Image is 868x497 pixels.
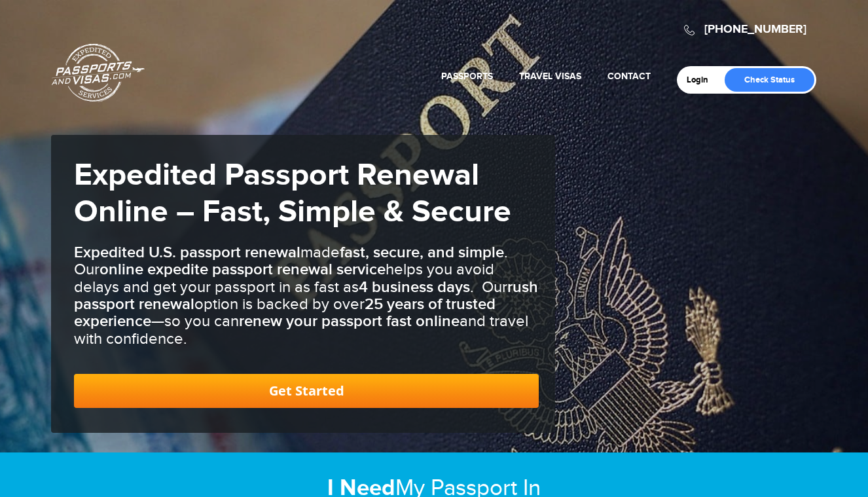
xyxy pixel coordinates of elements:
b: Expedited U.S. passport renewal [74,243,300,262]
strong: Expedited Passport Renewal Online – Fast, Simple & Secure [74,156,511,231]
b: fast, secure, and simple [340,243,504,262]
h3: made . Our helps you avoid delays and get your passport in as fast as . Our option is backed by o... [74,244,539,348]
b: 25 years of trusted experience [74,295,496,331]
b: online expedite passport renewal service [99,260,386,279]
a: Check Status [725,68,814,92]
a: Login [687,75,717,85]
a: Passports [441,71,493,82]
a: Travel Visas [519,71,581,82]
a: Contact [607,71,651,82]
b: 4 business days [359,278,470,297]
b: rush passport renewal [74,278,538,314]
b: renew your passport fast online [239,312,460,331]
a: Get Started [74,374,539,408]
a: [PHONE_NUMBER] [704,22,806,37]
a: Passports & [DOMAIN_NAME] [52,43,145,102]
